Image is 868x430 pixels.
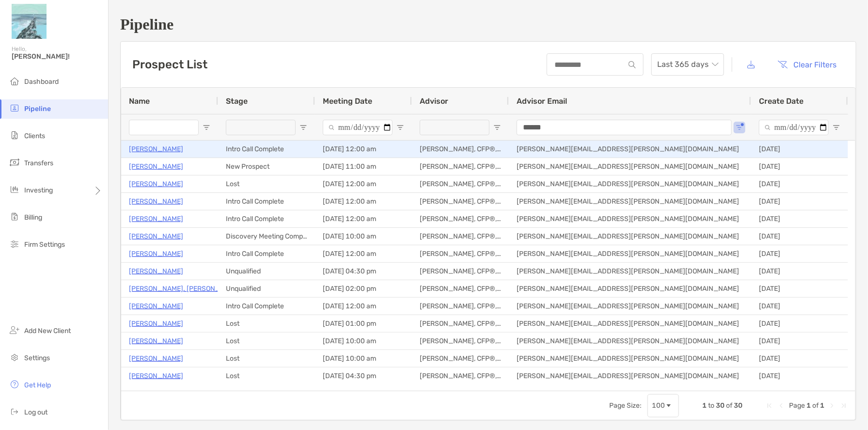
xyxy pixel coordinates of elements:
[812,401,819,410] span: of
[509,158,751,175] div: [PERSON_NAME][EMAIL_ADDRESS][PERSON_NAME][DOMAIN_NAME]
[412,228,509,245] div: [PERSON_NAME], CFP®, CFSLA
[24,213,42,222] span: Billing
[9,184,20,195] img: investing icon
[736,124,743,131] button: Open Filter Menu
[323,120,393,135] input: Meeting Date Filter Input
[412,367,509,384] div: [PERSON_NAME], CFP®, CFSLA
[751,175,848,192] div: [DATE]
[129,143,183,155] p: [PERSON_NAME]
[751,333,848,350] div: [DATE]
[129,335,183,347] a: [PERSON_NAME]
[218,158,315,175] div: New Prospect
[300,124,307,131] button: Open Filter Menu
[129,352,183,365] p: [PERSON_NAME]
[218,367,315,384] div: Lost
[24,186,53,194] span: Investing
[129,265,183,277] p: [PERSON_NAME]
[9,351,20,363] img: settings icon
[218,315,315,332] div: Lost
[509,333,751,350] div: [PERSON_NAME][EMAIL_ADDRESS][PERSON_NAME][DOMAIN_NAME]
[9,102,20,114] img: pipeline icon
[751,210,848,227] div: [DATE]
[315,315,412,332] div: [DATE] 01:00 pm
[9,238,20,250] img: firm-settings icon
[412,158,509,175] div: [PERSON_NAME], CFP®, CFSLA
[9,157,20,168] img: transfers icon
[493,124,501,131] button: Open Filter Menu
[9,406,20,417] img: logout icon
[726,401,732,410] span: of
[509,175,751,192] div: [PERSON_NAME][EMAIL_ADDRESS][PERSON_NAME][DOMAIN_NAME]
[509,210,751,227] div: [PERSON_NAME][EMAIL_ADDRESS][PERSON_NAME][DOMAIN_NAME]
[509,350,751,367] div: [PERSON_NAME][EMAIL_ADDRESS][PERSON_NAME][DOMAIN_NAME]
[129,318,183,330] a: [PERSON_NAME]
[517,96,567,106] span: Advisor Email
[657,54,718,75] span: Last 365 days
[129,300,183,312] a: [PERSON_NAME]
[129,96,150,106] span: Name
[218,280,315,297] div: Unqualified
[412,350,509,367] div: [PERSON_NAME], CFP®, CFSLA
[751,350,848,367] div: [DATE]
[509,315,751,332] div: [PERSON_NAME][EMAIL_ADDRESS][PERSON_NAME][DOMAIN_NAME]
[315,245,412,262] div: [DATE] 12:00 am
[396,124,404,131] button: Open Filter Menu
[12,52,102,61] span: [PERSON_NAME]!
[218,333,315,350] div: Lost
[315,193,412,210] div: [DATE] 12:00 am
[129,248,183,260] p: [PERSON_NAME]
[129,120,199,135] input: Name Filter Input
[509,298,751,315] div: [PERSON_NAME][EMAIL_ADDRESS][PERSON_NAME][DOMAIN_NAME]
[24,327,71,335] span: Add New Client
[129,160,183,173] a: [PERSON_NAME]
[412,141,509,158] div: [PERSON_NAME], CFP®, CFSLA
[132,58,207,71] h3: Prospect List
[218,350,315,367] div: Lost
[609,401,642,410] div: Page Size:
[218,193,315,210] div: Intro Call Complete
[129,283,241,295] a: [PERSON_NAME]. [PERSON_NAME]
[315,350,412,367] div: [DATE] 10:00 am
[315,367,412,384] div: [DATE] 04:30 pm
[412,333,509,350] div: [PERSON_NAME], CFP®, CFSLA
[24,354,50,362] span: Settings
[771,54,844,75] button: Clear Filters
[509,367,751,384] div: [PERSON_NAME][EMAIL_ADDRESS][PERSON_NAME][DOMAIN_NAME]
[9,129,20,141] img: clients icon
[412,175,509,192] div: [PERSON_NAME], CFP®, CFSLA
[751,158,848,175] div: [DATE]
[412,210,509,227] div: [PERSON_NAME], CFP®, CFSLA
[218,228,315,245] div: Discovery Meeting Complete
[789,401,805,410] span: Page
[218,175,315,192] div: Lost
[751,141,848,158] div: [DATE]
[315,280,412,297] div: [DATE] 02:00 pm
[509,141,751,158] div: [PERSON_NAME][EMAIL_ADDRESS][PERSON_NAME][DOMAIN_NAME]
[120,16,856,33] h1: Pipeline
[517,120,732,135] input: Advisor Email Filter Input
[24,159,53,167] span: Transfers
[777,402,785,410] div: Previous Page
[751,315,848,332] div: [DATE]
[129,213,183,225] a: [PERSON_NAME]
[9,379,20,390] img: get-help icon
[751,298,848,315] div: [DATE]
[129,195,183,207] a: [PERSON_NAME]
[129,178,183,190] a: [PERSON_NAME]
[129,230,183,242] a: [PERSON_NAME]
[759,120,829,135] input: Create Date Filter Input
[24,105,51,113] span: Pipeline
[751,263,848,280] div: [DATE]
[218,210,315,227] div: Intro Call Complete
[315,333,412,350] div: [DATE] 10:00 am
[9,324,20,336] img: add_new_client icon
[315,298,412,315] div: [DATE] 12:00 am
[840,402,848,410] div: Last Page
